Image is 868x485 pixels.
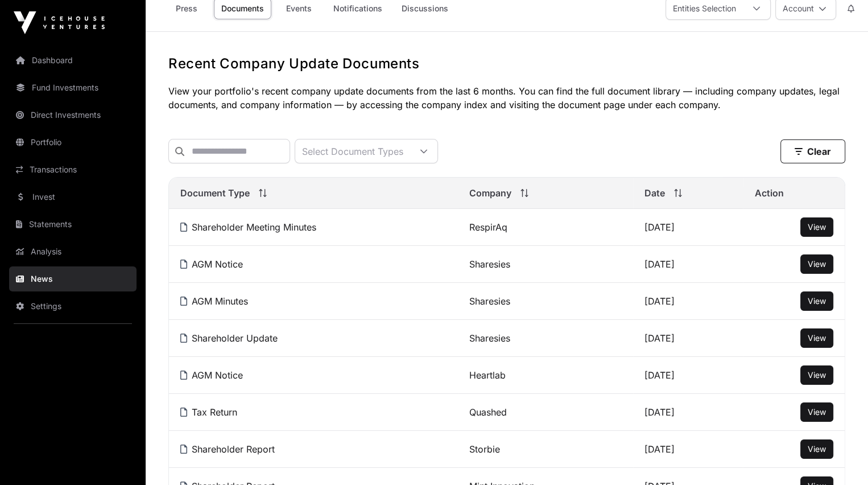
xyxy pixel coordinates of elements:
iframe: Chat Widget [811,430,868,485]
span: View [808,333,826,343]
a: Invest [9,184,137,209]
a: AGM Notice [180,369,243,381]
a: Portfolio [9,130,137,155]
button: View [800,402,833,422]
td: [DATE] [633,431,743,468]
a: Statements [9,212,137,237]
a: View [808,406,826,418]
a: News [9,266,137,291]
a: Quashed [469,406,507,418]
a: Sharesies [469,295,510,307]
a: Analysis [9,239,137,264]
span: Action [754,186,783,200]
p: View your portfolio's recent company update documents from the last 6 months. You can find the fu... [168,84,845,112]
div: Select Document Types [295,139,410,163]
td: [DATE] [633,283,743,320]
span: View [808,259,826,269]
a: View [808,332,826,344]
span: View [808,370,826,380]
h1: Recent Company Update Documents [168,55,845,73]
a: View [808,443,826,455]
button: Clear [780,139,845,163]
td: [DATE] [633,209,743,246]
span: Company [469,186,511,200]
img: Icehouse Ventures Logo [14,11,105,34]
a: Direct Investments [9,102,137,128]
button: View [800,439,833,459]
a: Shareholder Update [180,332,278,344]
a: View [808,369,826,381]
a: AGM Minutes [180,295,248,307]
a: RespirAq [469,221,507,233]
a: Shareholder Meeting Minutes [180,221,316,233]
td: [DATE] [633,394,743,431]
button: View [800,291,833,311]
a: Fund Investments [9,75,137,100]
a: Heartlab [469,369,506,381]
button: View [800,365,833,385]
a: View [808,221,826,233]
a: Dashboard [9,48,137,73]
button: View [800,254,833,274]
td: [DATE] [633,320,743,357]
span: Document Type [180,186,250,200]
a: View [808,258,826,270]
td: [DATE] [633,357,743,394]
a: Storbie [469,443,500,455]
a: Sharesies [469,332,510,344]
span: View [808,444,826,454]
a: Tax Return [180,406,237,418]
a: Sharesies [469,258,510,270]
a: Shareholder Report [180,443,275,455]
span: Date [644,186,665,200]
a: AGM Notice [180,258,243,270]
a: Settings [9,294,137,319]
span: View [808,296,826,306]
a: View [808,295,826,307]
span: View [808,222,826,232]
td: [DATE] [633,246,743,283]
a: Transactions [9,157,137,182]
button: View [800,217,833,237]
span: View [808,407,826,417]
button: View [800,328,833,348]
